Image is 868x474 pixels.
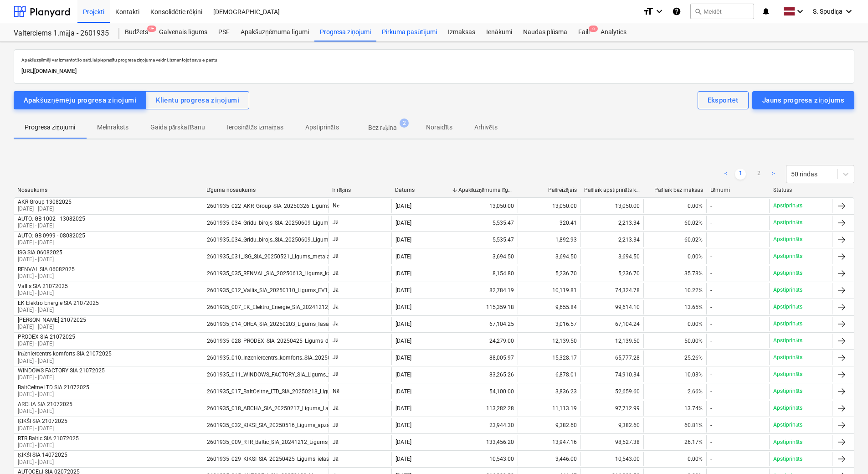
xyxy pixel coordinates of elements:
p: [DATE] - [DATE] [18,357,112,365]
p: Apstiprināts [773,421,802,429]
a: Budžets9+ [119,23,154,41]
p: [DATE] - [DATE] [18,273,75,280]
p: [DATE] - [DATE] [18,239,85,247]
div: - [710,287,712,294]
div: 74,324.78 [580,283,643,298]
div: Vallis SIA 21072025 [18,283,68,289]
div: 5,236.70 [580,266,643,281]
a: Next page [768,169,779,180]
div: Līguma nosaukums [206,187,325,194]
div: Lēmumi [710,187,766,194]
div: [DATE] [395,253,411,260]
div: [DATE] [395,203,411,209]
div: 2,213.34 [580,232,643,247]
div: [DATE] [395,405,411,412]
div: 2601935_028_PRODEX_SIA_20250425_Ligums_durvju_piegade-montaza_Nr.2601935028_EV44_1.karta.pdf [207,338,472,344]
div: 2601935_022_AKR_Group_SIA_20250326_Ligums_LK_sonesana_EV44_IELA.pdf [207,203,403,209]
div: [PERSON_NAME] 21072025 [18,317,86,323]
button: Apakšuzņēmēju progresa ziņojumi [14,91,146,109]
p: [DATE] - [DATE] [18,205,72,213]
span: 13.74% [684,405,703,412]
div: AUTO: GB 1002 - 13082025 [18,216,85,222]
div: [DATE] [395,388,411,395]
p: [DATE] - [DATE] [18,289,68,297]
div: 13,050.00 [518,199,580,213]
div: 2601935_018_ARCHA_SIA_20250217_Ligums_Labiekartosana_EV44_1karta.pdf [207,405,404,412]
div: - [710,237,712,243]
span: 6 [589,26,598,32]
div: 67,104.24 [580,317,643,331]
span: 0.00% [688,456,703,462]
div: ARCHA SIA 21072025 [18,401,72,407]
p: Apstiprināts [773,337,802,345]
div: [DATE] [395,422,411,428]
div: [DATE] [395,371,411,378]
div: Jā [329,401,391,416]
a: Apakšuzņēmuma līgumi [235,23,314,41]
button: Eksportēt [698,91,749,109]
div: 113,282.28 [455,401,518,416]
p: Apstiprināts [773,303,802,311]
div: 54,100.00 [455,384,518,399]
p: [DATE] - [DATE] [18,256,62,263]
div: 3,836.23 [518,384,580,399]
div: Pašlaik apstiprināts kopā [584,187,640,194]
div: 3,694.50 [580,249,643,264]
div: - [710,321,712,327]
div: WINDOWS FACTORY SIA 21072025 [18,367,105,374]
a: Galvenais līgums [154,23,213,41]
div: 6,878.01 [518,367,580,382]
p: Apstiprināts [773,252,802,260]
div: EK Elektro Energie SIA 21072025 [18,300,99,306]
p: Apakšuzņēmēji var izmantot šo saiti, lai pieprasītu progresa ziņojuma veidni, izmantojot savu e-p... [21,57,847,63]
div: - [710,388,712,395]
div: Jā [329,216,391,230]
div: - [710,371,712,378]
i: Zināšanu pamats [672,6,681,17]
p: [DATE] - [DATE] [18,391,89,398]
div: 15,328.17 [518,350,580,365]
div: Jā [329,232,391,247]
div: 82,784.19 [455,283,518,298]
div: 2601935_011_WINDOWS_FACTORY_SIA_Ligums_2024_EV44_1karta_KI.pdf [207,371,391,378]
div: 2601935_029_KIKSI_SIA_20250425_Ligums_ielas_posma_izbuve_EV44_1karta.pdf [207,456,410,462]
div: 13,050.00 [455,199,518,213]
div: 9,382.60 [518,418,580,433]
div: 9,655.84 [518,300,580,314]
p: [DATE] - [DATE] [18,374,105,381]
div: Inženiercentrs komforts SIA 21072025 [18,350,112,357]
div: 24,279.00 [455,334,518,348]
div: Eksportēt [708,94,739,106]
span: 9+ [147,26,156,32]
div: Nē [329,384,391,399]
i: keyboard_arrow_down [843,6,854,17]
div: Jā [329,350,391,365]
div: Jauns progresa ziņojums [762,94,844,106]
div: Faili [573,23,595,41]
div: [DATE] [395,304,411,310]
div: 88,005.97 [455,350,518,365]
div: 133,456.20 [455,435,518,449]
div: - [710,253,712,260]
div: Budžets [119,23,154,41]
div: 5,535.47 [455,232,518,247]
div: [DATE] [395,456,411,462]
div: 2601935_034_Gridu_birojs_SIA_20250609_Ligums_gridlistu_piegade_EV44_1karta.pdf [207,237,419,243]
div: 9,382.60 [580,418,643,433]
div: Klientu progresa ziņojumi [156,94,239,106]
div: RTR Baltic SIA 21072025 [18,435,79,442]
span: 50.00% [684,338,703,344]
a: Izmaksas [442,23,481,41]
a: Page 1 is your current page [735,169,746,180]
div: - [710,422,712,428]
span: 0.00% [688,321,703,327]
p: Gaida pārskatīšanu [150,123,205,132]
div: ISG SIA 06082025 [18,249,62,256]
div: 3,446.00 [518,452,580,466]
i: keyboard_arrow_down [654,6,665,17]
div: 2601935_017_BaltCeltne_LTD_SIA_20250218_Ligums_Jumts_EV44_1karta.pdf [207,388,400,395]
div: - [710,304,712,310]
div: 65,777.28 [580,350,643,365]
p: Apstiprināts [773,354,802,361]
div: [DATE] [395,439,411,445]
